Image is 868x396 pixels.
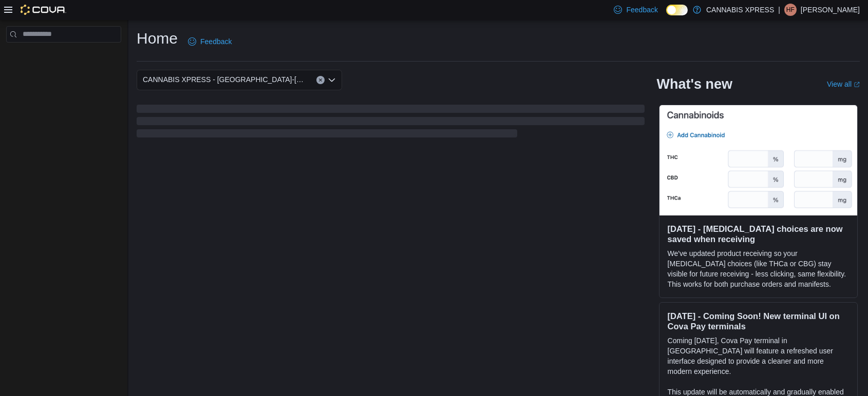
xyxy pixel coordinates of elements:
[328,76,336,84] button: Open list of options
[778,4,780,16] p: |
[784,4,797,16] div: Hailey Fitzpatrick
[801,4,860,16] p: [PERSON_NAME]
[21,5,66,15] img: Cova
[6,45,121,69] nav: Complex example
[668,311,849,331] h3: [DATE] - Coming Soon! New terminal UI on Cova Pay terminals
[706,4,774,16] p: CANNABIS XPRESS
[316,76,325,84] button: Clear input
[666,5,688,15] input: Dark Mode
[827,80,860,88] a: View allExternal link
[137,28,178,49] h1: Home
[668,224,849,244] h3: [DATE] - [MEDICAL_DATA] choices are now saved when receiving
[786,4,795,16] span: HF
[668,335,849,377] p: Coming [DATE], Cova Pay terminal in [GEOGRAPHIC_DATA] will feature a refreshed user interface des...
[668,248,849,289] p: We've updated product receiving so your [MEDICAL_DATA] choices (like THCa or CBG) stay visible fo...
[200,36,232,47] span: Feedback
[137,107,645,140] span: Loading
[143,73,306,86] span: CANNABIS XPRESS - [GEOGRAPHIC_DATA]-[GEOGRAPHIC_DATA] ([GEOGRAPHIC_DATA])
[657,76,732,92] h2: What's new
[184,31,236,52] a: Feedback
[854,82,860,88] svg: External link
[626,5,657,15] span: Feedback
